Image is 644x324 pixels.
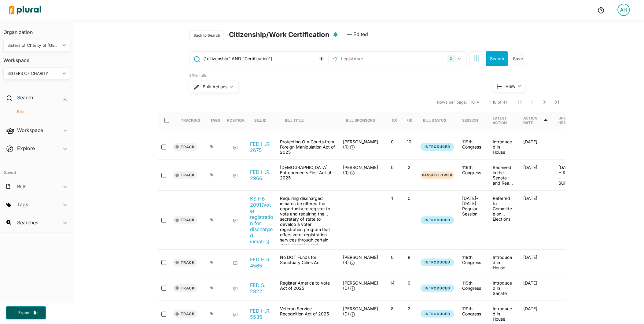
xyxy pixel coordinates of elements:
button: Introduced [421,216,454,224]
div: Session [462,118,478,123]
div: Bill Status [423,118,446,123]
p: 14 [386,280,398,285]
h2: Search [17,94,33,101]
h2: Citizenship/Work Certification [229,31,329,40]
div: Veteran Service Recognition Act of 2025 [277,306,338,322]
div: Tooltip anchor [319,56,324,61]
div: Upcoming Hearing [558,116,579,125]
span: Export [14,310,34,315]
button: Next Page [539,96,551,108]
h2: Bills [17,183,26,190]
a: KS HB 2091(Voter registration for discharged inmates) [250,196,273,245]
p: 1 [386,196,398,201]
div: Session [462,112,484,129]
input: select-row-federal-119-hr4565 [161,260,166,265]
h2: Tags [17,201,28,208]
input: select-row-state-ks-2025_2026-hb2091 [161,218,166,223]
p: 0 [386,255,398,260]
div: Tracking [181,118,200,123]
div: SISTERS OF CHARITY [7,70,60,77]
p: 8 [386,306,398,311]
a: FED H.R. 2966 [250,169,273,181]
div: Tags [210,112,220,129]
button: Introduced [421,285,454,292]
div: [DATE] [518,306,554,322]
button: Previous Page [526,96,539,108]
span: [PERSON_NAME] (D) [343,306,378,316]
button: Introduced [421,143,454,151]
button: Introduced [421,259,454,266]
span: View [506,83,515,89]
div: Bill Sponsors [346,118,375,123]
button: Track [173,259,197,267]
p: 2 [403,165,415,170]
div: Position [227,118,245,123]
div: Add tags [210,145,214,149]
div: Add tags [210,261,214,264]
div: (R) [407,112,413,129]
div: Received in the Senate and Read twice and referred to the Committee on Small Business and Entrepr... [488,165,518,186]
div: Bill Title [285,118,304,123]
span: 1-10 of 41 [489,99,507,105]
div: 41 Results [189,73,470,79]
input: select-row-federal-119-hr5535 [161,312,166,317]
div: Add Position Statement [233,174,238,179]
div: Bill ID [254,112,272,129]
button: Track [173,284,197,292]
p: 0 [386,139,398,144]
button: Introduced [421,310,454,318]
div: 119th Congress [462,306,483,316]
button: Bulk Actions [189,81,239,93]
p: 10 [403,139,415,144]
div: 119th Congress [462,280,483,291]
p: 0 [403,196,415,201]
div: 2 [447,55,455,62]
p: 2 [403,306,415,311]
h2: Explore [17,145,35,152]
input: select-all-rows [164,118,169,123]
p: 8 [403,255,415,260]
div: Add tags [210,218,214,222]
div: [DATE] [518,139,554,155]
a: Bills [9,109,67,115]
div: Add Position Statement [233,261,238,266]
a: FED H.R. 5535 [250,308,273,320]
div: Protecting Our Courts from Foreign Manipulation Act of 2025 [277,139,338,155]
button: Track [173,310,197,318]
div: (D) [392,118,398,123]
div: Register America to Vote Act of 2025 [277,280,338,296]
button: Track [173,216,197,224]
input: Enter keywords, bill # or legislator name [203,53,326,64]
button: Track [173,171,197,179]
span: [PERSON_NAME] (D) [343,280,378,291]
span: [PERSON_NAME] (R) [343,165,378,175]
div: [DATE] [518,255,554,270]
div: Position [227,112,245,129]
span: Rows per page: [437,99,467,105]
div: Requiring discharged inmates be offered the opportunity to register to vote and requiring the sec... [277,196,338,245]
h3: Organization [3,23,70,37]
div: Tags [210,118,220,123]
div: Introduced in House [488,255,518,270]
div: Add tags [210,312,214,316]
input: select-row-federal-119-hr2675 [161,145,166,149]
div: Action Date [523,116,543,125]
div: Introduced in Senate [488,280,518,296]
div: Introduced in House [488,306,518,322]
div: [DATE]-[DATE] Regular Session [462,196,483,216]
p: [DATE] - H.R. 2483 – SUPPORT for Patients and Communities Reauthorization Act of 2025; H.R. 2931 ... [558,165,579,186]
div: Upcoming Hearing [558,112,584,129]
div: Add tags [210,286,214,290]
div: Add Position Statement [233,287,238,292]
h2: Searches [17,219,38,226]
button: First Page [514,96,526,108]
div: Add Position Statement [233,312,238,317]
iframe: Intercom live chat [623,303,638,318]
div: Bill Title [285,112,309,129]
h3: Workspace [3,51,70,65]
div: Bill Status [423,112,452,129]
div: Add tags [210,173,214,177]
h2: Workspace [17,127,43,134]
div: Referred to Committee on Elections [488,196,518,245]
